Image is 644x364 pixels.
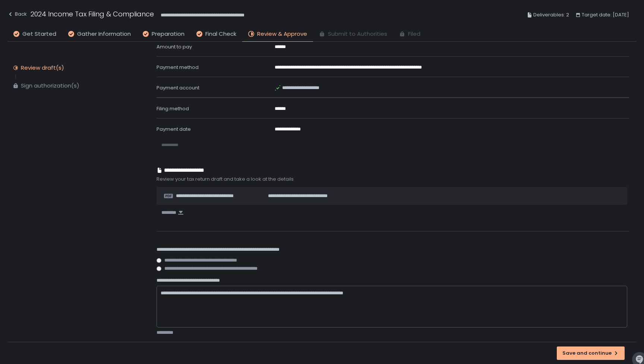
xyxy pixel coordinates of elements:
[582,10,629,19] span: Target date: [DATE]
[328,30,387,38] span: Submit to Authorities
[152,30,184,38] span: Preparation
[7,9,27,21] button: Back
[157,43,192,50] span: Amount to pay
[22,30,56,38] span: Get Started
[533,10,569,19] span: Deliverables: 2
[31,9,154,19] h1: 2024 Income Tax Filing & Compliance
[77,30,131,38] span: Gather Information
[21,82,79,89] div: Sign authorization(s)
[557,346,625,360] button: Save and continue
[7,10,27,19] div: Back
[157,64,199,71] span: Payment method
[157,105,189,112] span: Filing method
[408,30,420,38] span: Filed
[21,64,64,72] div: Review draft(s)
[157,176,629,183] span: Review your tax return draft and take a look at the details
[157,84,199,91] span: Payment account
[205,30,236,38] span: Final Check
[257,30,307,38] span: Review & Approve
[157,126,191,133] span: Payment date
[562,350,619,357] div: Save and continue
